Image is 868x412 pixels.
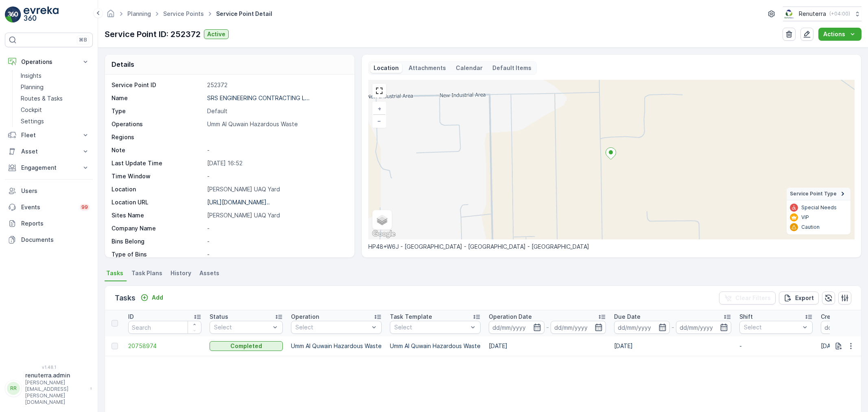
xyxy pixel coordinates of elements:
p: [DATE] 16:52 [207,159,346,167]
p: Default Items [492,64,531,72]
span: − [377,117,381,124]
p: Details [112,59,134,69]
p: Insights [21,72,42,80]
p: Select [214,323,270,331]
button: Renuterra(+04:00) [783,7,861,21]
span: + [378,105,381,112]
p: Planning [21,83,44,91]
p: Caution [801,224,820,230]
span: v 1.48.1 [5,365,93,370]
button: Asset [5,143,93,160]
span: 20758974 [128,342,201,350]
p: Service Point ID: 252372 [105,28,201,40]
span: Service Point Detail [214,10,274,18]
a: Zoom In [373,103,385,115]
span: Tasks [106,269,123,277]
p: Sites Name [112,211,204,219]
img: logo_light-DOdMpM7g.png [24,7,59,23]
summary: Service Point Type [787,188,851,200]
p: Name [112,94,204,102]
p: Operation Date [489,313,532,321]
p: [PERSON_NAME] UAQ Yard [207,185,346,193]
p: SRS ENGINEERING CONTRACTING L... [207,94,310,101]
p: Creation Time [821,313,861,321]
p: 99 [81,204,88,210]
a: View Fullscreen [373,85,385,97]
a: Reports [5,215,93,232]
a: Settings [17,116,93,127]
img: logo [5,7,21,23]
input: dd/mm/yyyy [551,321,606,334]
p: Clear Filters [735,294,771,302]
p: - [207,146,346,154]
td: - [735,336,817,356]
p: Operation [291,313,319,321]
p: Routes & Tasks [21,94,63,103]
p: Settings [21,117,44,125]
p: Operations [21,58,77,66]
input: dd/mm/yyyy [676,321,732,334]
p: Due Date [614,313,641,321]
button: Fleet [5,127,93,143]
button: Active [204,29,229,39]
p: Service Point ID [112,81,204,89]
input: dd/mm/yyyy [489,321,544,334]
p: Documents [21,236,90,244]
p: - [207,172,346,180]
p: Calendar [456,64,483,72]
input: dd/mm/yyyy [614,321,670,334]
a: Zoom Out [373,115,385,127]
p: renuterra.admin [25,371,86,379]
p: Note [112,146,204,154]
td: Umm Al Quwain Hazardous Waste [287,336,386,356]
p: Company Name [112,224,204,232]
button: Actions [818,28,861,41]
p: Renuterra [799,10,826,18]
p: Attachments [409,64,446,72]
p: Engagement [21,164,77,172]
p: - [207,250,346,259]
p: Location [374,64,399,72]
p: [PERSON_NAME][EMAIL_ADDRESS][PERSON_NAME][DOMAIN_NAME] [25,379,86,405]
a: Open this area in Google Maps (opens a new window) [370,229,397,239]
p: ⌘B [79,37,87,43]
button: Add [137,293,166,302]
p: - [207,237,346,245]
p: Time Window [112,172,204,180]
p: Location [112,185,204,193]
button: Clear Filters [719,291,776,305]
button: RRrenuterra.admin[PERSON_NAME][EMAIL_ADDRESS][PERSON_NAME][DOMAIN_NAME] [5,371,93,405]
button: Engagement [5,160,93,176]
input: Search [128,321,201,334]
p: Shift [739,313,753,321]
p: HP48+W6J - [GEOGRAPHIC_DATA] - [GEOGRAPHIC_DATA] - [GEOGRAPHIC_DATA] [368,243,855,251]
p: Users [21,187,90,195]
span: Assets [199,269,219,277]
span: Service Point Type [790,191,837,197]
div: Toggle Row Selected [112,343,118,349]
p: - [671,322,674,332]
p: Export [795,294,814,302]
div: RR [7,382,20,395]
p: 252372 [207,81,346,89]
p: - [546,322,549,332]
a: Documents [5,232,93,248]
td: Umm Al Quwain Hazardous Waste [386,336,485,356]
p: Status [210,313,228,321]
span: History [171,269,191,277]
p: Operations [112,120,204,128]
p: Reports [21,219,90,228]
a: Service Points [163,10,204,17]
p: Asset [21,147,77,156]
a: Events99 [5,199,93,215]
p: Fleet [21,131,77,139]
p: Select [394,323,468,331]
a: Insights [17,70,93,81]
span: Task Plans [131,269,162,277]
td: [DATE] [485,336,610,356]
button: Completed [210,341,283,351]
p: Type of Bins [112,250,204,259]
a: Planning [17,81,93,93]
p: VIP [801,214,809,221]
td: [DATE] [610,336,735,356]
